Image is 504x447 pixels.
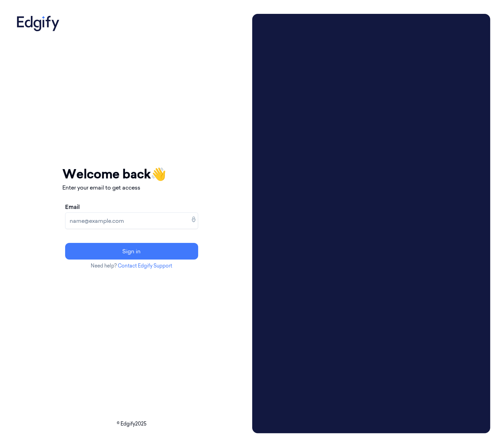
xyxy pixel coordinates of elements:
[62,183,201,192] p: Enter your email to get access
[62,165,201,183] h1: Welcome back 👋
[62,262,201,270] p: Need help?
[65,203,80,211] label: Email
[118,263,172,269] a: Contact Edgify Support
[65,243,198,260] button: Sign in
[65,212,198,229] input: name@example.com
[14,420,249,428] p: © Edgify 2025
